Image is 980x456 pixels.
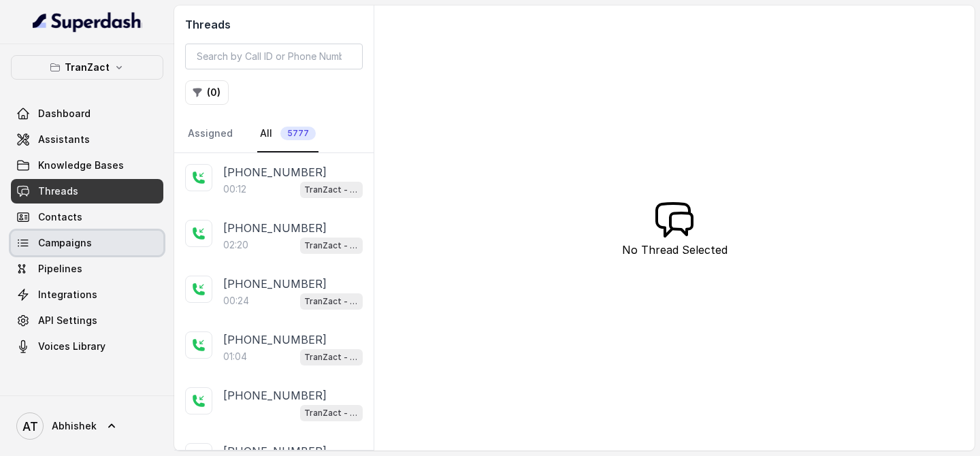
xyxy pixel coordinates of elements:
[304,239,359,253] p: TranZact - Outbound Call Assistant
[223,276,327,292] p: [PHONE_NUMBER]
[223,350,247,363] p: 01:04
[11,127,163,152] a: Assistants
[38,210,82,224] span: Contacts
[257,116,318,152] a: All5777
[185,116,235,152] a: Assigned
[622,242,728,258] p: No Thread Selected
[304,295,359,308] p: TranZact - Outbound Call Assistant
[11,308,163,333] a: API Settings
[223,294,249,308] p: 00:24
[33,11,142,33] img: light.svg
[65,59,110,76] p: TranZact
[22,419,38,434] text: AT
[185,80,229,105] button: (0)
[223,238,248,252] p: 02:20
[223,164,327,180] p: [PHONE_NUMBER]
[304,183,359,197] p: TranZact - Outbound Call Assistant
[304,351,359,364] p: TranZact - Outbound Call Assistant
[38,133,90,146] span: Assistants
[185,44,363,69] input: Search by Call ID or Phone Number
[11,55,163,80] button: TranZact
[223,387,327,404] p: [PHONE_NUMBER]
[11,407,163,445] a: Abhishek
[11,101,163,126] a: Dashboard
[304,406,359,420] p: TranZact - Outbound Call Assistant
[223,182,246,196] p: 00:12
[38,159,124,172] span: Knowledge Bases
[223,220,327,236] p: [PHONE_NUMBER]
[38,262,82,276] span: Pipelines
[185,16,363,33] h2: Threads
[11,153,163,178] a: Knowledge Bases
[11,205,163,229] a: Contacts
[38,236,92,250] span: Campaigns
[223,331,327,348] p: [PHONE_NUMBER]
[38,314,97,327] span: API Settings
[38,107,91,120] span: Dashboard
[11,231,163,255] a: Campaigns
[11,334,163,359] a: Voices Library
[185,116,363,152] nav: Tabs
[38,340,105,353] span: Voices Library
[11,282,163,307] a: Integrations
[38,184,78,198] span: Threads
[11,179,163,203] a: Threads
[52,419,97,433] span: Abhishek
[11,257,163,281] a: Pipelines
[280,127,316,140] span: 5777
[38,288,97,302] span: Integrations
